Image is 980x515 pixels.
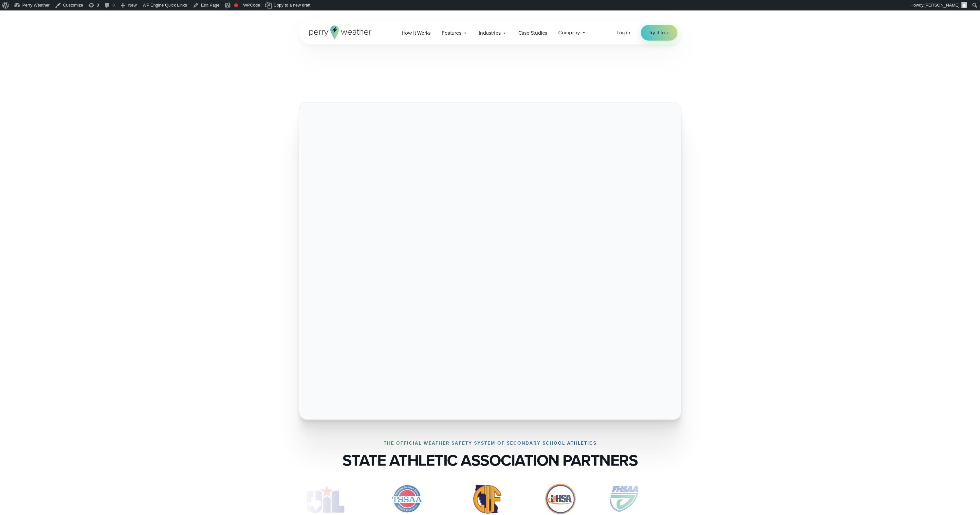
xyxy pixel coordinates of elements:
[384,440,597,447] strong: The Official Weather Safety System of Secondary School Athletics
[442,29,461,37] span: Features
[518,29,547,37] span: Case Studies
[641,25,677,41] a: Try it free
[234,3,238,7] div: Focus keyphrase not set
[558,29,580,37] span: Company
[617,29,630,37] a: Log in
[924,3,959,8] span: [PERSON_NAME]
[617,29,630,36] span: Log in
[479,29,501,37] span: Industries
[649,29,670,37] span: Try it free
[396,26,436,40] a: How it Works
[513,26,553,40] a: Case Studies
[342,451,638,470] h3: STATE ATHLETIC ASSOCIATION PARTNERS
[402,29,431,37] span: How it Works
